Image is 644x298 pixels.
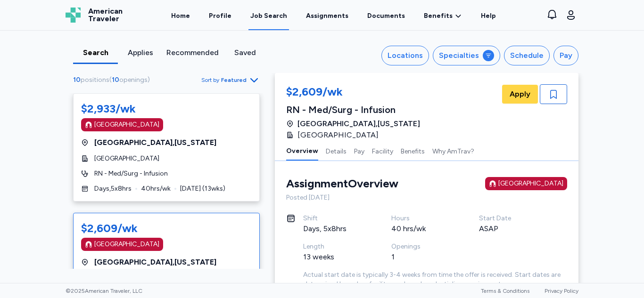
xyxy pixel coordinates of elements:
span: [GEOGRAPHIC_DATA] [94,154,159,163]
button: Locations [381,46,429,65]
span: © 2025 American Traveler, LLC [66,287,142,295]
span: American Traveler [88,8,123,23]
span: 10 [112,76,119,84]
div: Applies [122,47,159,58]
button: Pay [354,141,364,161]
div: Posted [DATE] [286,193,567,202]
span: Days , 5 x 8 hrs [94,184,132,193]
a: Terms & Conditions [481,288,529,294]
div: [GEOGRAPHIC_DATA] [498,179,563,188]
span: positions [81,76,109,84]
div: ( ) [73,75,154,85]
div: Saved [226,47,264,58]
span: RN - Med/Surg - Infusion [94,169,168,178]
div: [GEOGRAPHIC_DATA] [94,120,159,129]
div: Shift [303,214,369,223]
span: 10 [73,76,81,84]
span: [DATE] ( 13 wks) [180,184,225,193]
span: Featured [221,76,247,84]
div: Pay [560,50,572,61]
div: Specialties [439,50,479,61]
span: [GEOGRAPHIC_DATA] , [US_STATE] [94,257,216,268]
span: Apply [510,89,530,100]
a: Privacy Policy [545,288,578,294]
div: Start Date [479,214,545,223]
span: Sort by [201,76,219,84]
span: [GEOGRAPHIC_DATA] , [US_STATE] [297,118,420,129]
button: Benefits [401,141,425,161]
button: Pay [553,46,578,65]
div: Schedule [510,50,544,61]
span: [GEOGRAPHIC_DATA] [297,129,379,141]
div: 40 hrs/wk [391,223,457,234]
a: Job Search [248,1,289,30]
button: Why AmTrav? [432,141,474,161]
div: Hours [391,214,457,223]
button: Details [326,141,347,161]
div: $2,609/wk [81,221,138,236]
span: 40 hrs/wk [141,184,171,193]
button: Schedule [504,46,550,65]
div: 1 [391,251,457,263]
div: Openings [391,242,457,251]
span: [GEOGRAPHIC_DATA] , [US_STATE] [94,137,216,148]
span: Benefits [424,11,453,21]
span: openings [119,76,148,84]
div: Locations [388,50,423,61]
div: Days, 5x8hrs [303,223,369,234]
button: Facility [372,141,393,161]
div: [GEOGRAPHIC_DATA] [94,240,159,249]
button: Specialties [433,46,500,65]
div: 13 weeks [303,251,369,263]
div: RN - Med/Surg - Infusion [286,103,420,116]
div: $2,933/wk [81,101,136,116]
img: Logo [66,8,81,23]
button: Apply [502,85,538,104]
button: Sort byFeatured [201,74,260,86]
a: Benefits [424,11,462,21]
div: Actual start date is typically 3-4 weeks from time the offer is received. Start dates are determi... [303,270,567,289]
button: Overview [286,141,318,161]
div: ASAP [479,223,545,234]
div: Length [303,242,369,251]
div: Search [77,47,114,58]
div: Recommended [166,47,219,58]
div: $2,609/wk [286,84,420,101]
div: Assignment Overview [286,176,398,191]
div: Job Search [250,11,287,21]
